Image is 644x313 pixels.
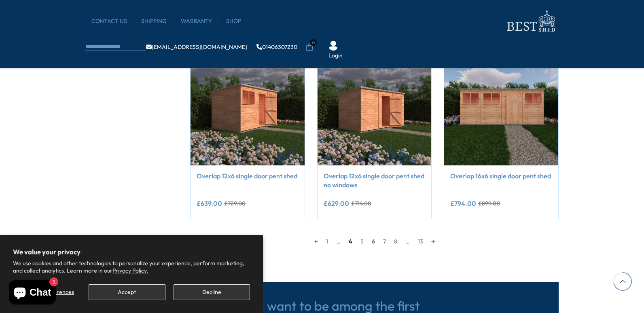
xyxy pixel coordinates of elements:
span: 6 [368,235,379,247]
a: Login [328,52,343,60]
span: … [332,235,345,247]
h2: We value your privacy [13,248,250,256]
p: We use cookies and other technologies to personalize your experience, perform marketing, and coll... [13,260,250,274]
a: Overlap 12x6 single door pent shed no windows [324,171,426,190]
a: Shipping [141,17,175,25]
a: Overlap 16x6 single door pent shed [450,171,552,180]
span: 0 [310,39,317,46]
span: … [401,235,414,247]
a: Privacy Policy. [112,267,148,274]
a: ← [310,235,322,247]
a: 01406307230 [256,44,297,50]
a: Warranty [181,17,220,25]
img: User Icon [328,41,338,51]
del: £729.00 [224,201,246,206]
a: Shop [226,17,249,25]
a: CONTACT US [91,17,135,25]
ins: £639.00 [197,200,222,207]
a: 1 [322,235,332,247]
inbox-online-store-chat: Shopify online store chat [6,280,58,307]
a: 4 [345,235,356,247]
button: Decline [174,284,250,300]
a: Overlap 12x6 single door pent shed [197,171,299,180]
ins: £629.00 [324,200,349,207]
a: 5 [356,235,368,247]
a: [EMAIL_ADDRESS][DOMAIN_NAME] [146,44,247,50]
a: 13 [414,235,427,247]
a: 7 [379,235,390,247]
a: 8 [390,235,401,247]
button: Accept [89,284,165,300]
del: £714.00 [351,201,371,206]
ins: £794.00 [450,200,476,207]
a: 0 [305,43,314,51]
a: → [427,235,439,247]
img: logo [502,8,559,34]
del: £899.00 [478,201,500,206]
